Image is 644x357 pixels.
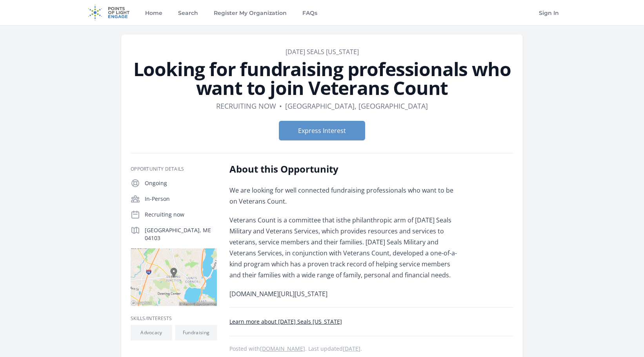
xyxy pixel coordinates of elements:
p: Ongoing [145,179,217,187]
span: Veterans Count is a committee that isthe philanthropic arm of [DATE] Seals Military and Veterans ... [229,216,457,279]
p: In-Person [145,195,217,203]
h2: About this Opportunity [229,163,459,175]
p: We are looking for well connected fundraising professionals who want to be on Veterans Count. [229,185,459,207]
a: Learn more about [DATE] Seals [US_STATE] [229,318,342,325]
h3: Opportunity Details [131,166,217,172]
img: Map [131,248,217,306]
li: Advocacy [131,325,172,341]
span: [DOMAIN_NAME][URL][US_STATE] [229,290,327,298]
button: Express Interest [279,121,365,140]
li: Fundraising [175,325,217,341]
h1: Looking for fundraising professionals who want to join Veterans Count [131,60,513,97]
p: Posted with . Last updated . [229,346,513,352]
a: [DATE] Seals [US_STATE] [286,47,359,56]
p: [GEOGRAPHIC_DATA], ME 04103 [145,226,217,242]
abbr: Thu, Sep 11, 2025 11:24 AM [343,345,360,352]
h3: Skills/Interests [131,315,217,322]
dd: Recruiting now [216,100,276,111]
div: • [279,100,282,111]
dd: [GEOGRAPHIC_DATA], [GEOGRAPHIC_DATA] [285,100,428,111]
a: [DOMAIN_NAME] [260,345,305,352]
p: Recruiting now [145,211,217,219]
